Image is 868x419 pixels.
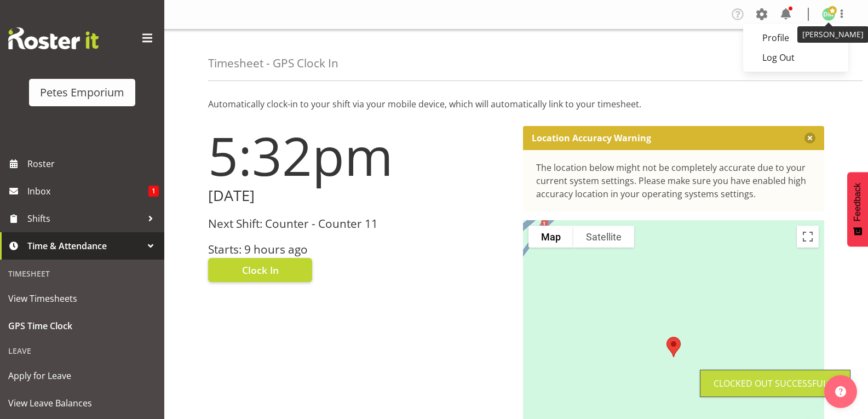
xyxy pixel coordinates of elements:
div: Clocked out Successfully [714,377,837,390]
span: View Timesheets [8,290,156,307]
span: Roster [27,156,159,172]
button: Show street map [528,226,573,248]
h4: Timesheet - GPS Clock In [208,57,338,70]
span: Shifts [27,210,142,227]
h2: [DATE] [208,187,510,204]
h1: 5:32pm [208,126,510,185]
span: Time & Attendance [27,238,142,254]
div: The location below might not be completely accurate due to your current system settings. Please m... [536,161,812,200]
span: 1 [148,186,159,197]
a: Apply for Leave [3,362,162,389]
span: Clock In [242,263,279,277]
a: View Timesheets [3,285,162,312]
button: Show satellite imagery [573,226,634,248]
span: GPS Time Clock [8,318,156,334]
div: Timesheet [3,262,162,285]
div: Petes Emporium [40,84,124,101]
button: Toggle fullscreen view [797,226,819,248]
span: Inbox [27,183,148,199]
a: Log Out [743,48,848,67]
span: Feedback [853,183,863,221]
h3: Next Shift: Counter - Counter 11 [208,217,510,230]
h3: Starts: 9 hours ago [208,243,510,256]
button: Close message [804,133,815,144]
p: Automatically clock-in to your shift via your mobile device, which will automatically link to you... [208,97,824,111]
span: Apply for Leave [8,368,156,384]
a: Profile [743,28,848,48]
div: Leave [3,340,162,362]
button: Feedback - Show survey [847,172,868,246]
span: View Leave Balances [8,395,156,411]
button: Clock In [208,258,312,282]
p: Location Accuracy Warning [532,133,651,144]
a: View Leave Balances [3,389,162,417]
img: help-xxl-2.png [835,386,846,397]
a: GPS Time Clock [3,312,162,340]
img: david-mcauley697.jpg [822,8,835,21]
img: Rosterit website logo [8,27,99,49]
